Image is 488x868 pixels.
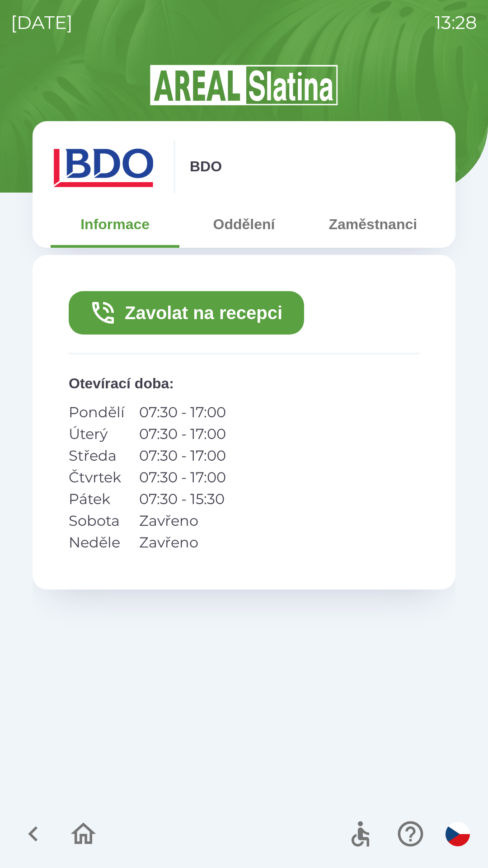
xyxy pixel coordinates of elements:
p: 07:30 - 17:00 [139,401,226,423]
p: Pondělí [69,401,125,423]
p: BDO [190,156,222,177]
img: cs flag [446,822,470,846]
img: ae7449ef-04f1-48ed-85b5-e61960c78b50.png [51,139,159,193]
p: Otevírací doba : [69,373,419,394]
p: Středa [69,445,125,467]
button: Informace [51,208,179,241]
p: Pátek [69,488,125,510]
p: 07:30 - 17:00 [139,467,226,488]
p: 13:28 [435,9,477,36]
p: 07:30 - 17:00 [139,423,226,445]
p: Zavřeno [139,532,226,553]
p: 07:30 - 15:30 [139,488,226,510]
p: Úterý [69,423,125,445]
button: Oddělení [179,208,308,241]
button: Zaměstnanci [309,208,437,241]
p: 07:30 - 17:00 [139,445,226,467]
p: Sobota [69,510,125,532]
button: Zavolat na recepci [69,291,304,335]
p: Čtvrtek [69,467,125,488]
p: Neděle [69,532,125,553]
p: [DATE] [11,9,73,36]
p: Zavřeno [139,510,226,532]
img: Logo [33,63,455,107]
